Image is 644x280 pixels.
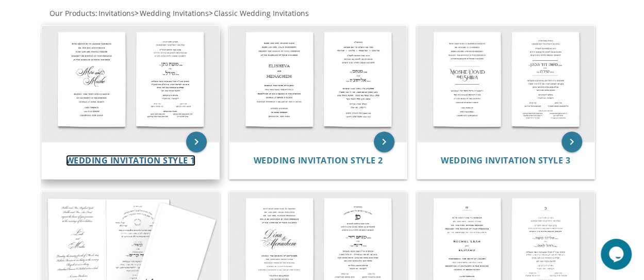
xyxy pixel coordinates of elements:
a: Classic Wedding Invitations [213,8,309,18]
span: > [209,8,309,18]
a: Wedding Invitations [139,8,209,18]
img: Wedding Invitation Style 2 [229,26,407,142]
span: Classic Wedding Invitations [214,8,309,18]
iframe: chat widget [601,239,634,270]
span: Wedding Invitation Style 3 [441,155,570,166]
span: Wedding Invitations [140,8,209,18]
span: > [135,8,209,18]
img: Wedding Invitation Style 1 [42,26,219,142]
div: : [41,8,322,19]
a: keyboard_arrow_right [374,131,394,152]
img: Wedding Invitation Style 3 [417,26,595,142]
a: Wedding Invitation Style 2 [253,156,383,166]
span: Invitations [98,8,135,18]
a: keyboard_arrow_right [562,131,582,152]
span: Wedding Invitation Style 2 [253,155,383,166]
a: Wedding Invitation Style 3 [441,156,570,166]
span: Wedding Invitation Style 1 [66,155,195,166]
a: Our Products [48,8,95,18]
a: Wedding Invitation Style 1 [66,156,195,166]
a: Invitations [97,8,135,18]
a: keyboard_arrow_right [186,131,207,152]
